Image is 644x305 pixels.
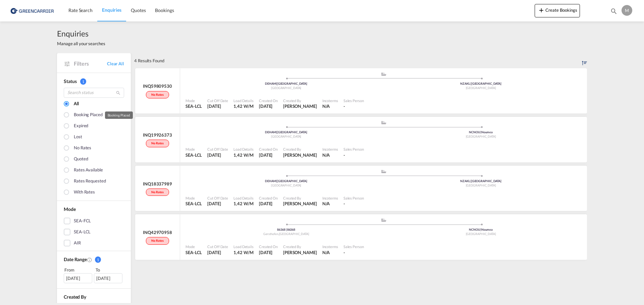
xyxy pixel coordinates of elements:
span: [GEOGRAPHIC_DATA] [271,135,301,138]
span: [DATE] [259,152,272,158]
div: With rates [74,189,95,196]
md-icon: icon-magnify [116,90,121,95]
div: Cut Off Date [207,244,228,249]
div: Incoterms [322,98,338,103]
span: [PERSON_NAME] [283,201,317,206]
div: [DATE] [64,273,92,283]
span: - [343,103,345,109]
div: SEA-LCL [185,249,202,255]
span: [GEOGRAPHIC_DATA] [466,86,496,90]
div: Sales Person [343,244,364,249]
span: [GEOGRAPHIC_DATA] [466,135,496,138]
md-icon: assets/icons/custom/ship-fill.svg [380,170,388,173]
span: | [276,82,277,85]
span: | [276,179,277,183]
div: Mateusz Sobisz [283,201,317,207]
span: [GEOGRAPHIC_DATA] [466,232,496,236]
div: 3 Sep 2025 [259,201,278,207]
div: Incoterms [322,244,338,249]
span: [DATE] [207,201,221,206]
span: [DATE] [259,201,272,206]
div: Cut Off Date [207,98,228,103]
span: Manage all your searches [57,41,105,47]
span: NZAKL [GEOGRAPHIC_DATA] [460,179,501,183]
span: Filters [74,60,107,67]
md-checkbox: SEA-LCL [64,229,124,235]
div: SEA-LCL [74,229,91,235]
div: N/A [322,249,330,255]
div: Created On [259,98,278,103]
div: Created On [259,196,278,201]
div: Created By [283,98,317,103]
div: No rates [146,237,169,245]
div: To [95,266,124,273]
div: Mode [185,196,202,201]
div: icon-magnify [610,7,618,17]
span: [PERSON_NAME] [283,250,317,255]
div: Rates Requested [74,178,106,185]
span: [GEOGRAPHIC_DATA] [271,183,301,187]
span: [DATE] [259,103,272,109]
div: 1,42 W/M [233,201,254,207]
span: - [343,201,345,206]
span: | [276,130,277,134]
div: Mateusz Sobisz [283,249,317,255]
div: Incoterms [322,147,338,152]
span: From To [DATE][DATE] [64,266,124,283]
div: Mode [185,98,202,103]
span: | [480,130,481,134]
div: Cut Off Date [207,196,228,201]
div: Mode [185,147,202,152]
button: icon-plus 400-fgCreate Bookings [535,4,580,17]
span: 86368 [277,228,287,231]
div: Mode [185,244,202,249]
span: Created By [64,294,86,300]
span: | [470,82,471,85]
span: [PERSON_NAME] [283,103,317,109]
div: Lost [74,134,82,141]
span: Enquiries [57,28,105,39]
div: SEA-LCL [185,152,202,158]
div: Sales Person [343,147,364,152]
div: N/A [322,152,330,158]
div: 3 Sep 2025 [207,249,228,255]
div: Mateusz Sobisz [283,103,317,109]
div: SEA-LCL [185,201,202,207]
div: Cut Off Date [207,147,228,152]
div: 4 Results Found [134,53,164,68]
md-icon: assets/icons/custom/ship-fill.svg [380,121,388,124]
md-icon: Created On [87,257,92,262]
div: N/A [322,103,330,109]
div: INQ42970958No rates assets/icons/custom/ship-fill.svgassets/icons/custom/roll-o-plane.svgOrigin G... [134,214,587,263]
span: 86368 [287,228,296,231]
span: Quotes [131,7,146,13]
md-checkbox: SEA-FCL [64,218,124,224]
md-icon: icon-plus 400-fg [537,6,545,14]
div: Load Details [233,147,254,152]
input: Search status [64,88,124,98]
div: Sort by: Created on [582,53,587,68]
div: Mateusz Sobisz [283,152,317,158]
span: [DATE] [259,250,272,255]
div: SEA-FCL [74,218,91,224]
div: INQ19926373 [143,132,172,138]
span: NCNOU Noumea [469,228,493,231]
div: N/A [322,201,330,207]
div: Created On [259,244,278,249]
div: INQ59809530No rates assets/icons/custom/ship-fill.svgassets/icons/custom/roll-o-plane.svgOriginHa... [134,68,587,117]
div: 3 Sep 2025 [207,201,228,207]
div: No rates [146,188,169,196]
img: 1378a7308afe11ef83610d9e779c6b34.png [10,3,55,18]
div: Created By [283,196,317,201]
span: DEHAM [GEOGRAPHIC_DATA] [265,82,307,85]
md-checkbox: AIR [64,240,124,246]
div: All [74,100,79,108]
span: | [480,228,481,231]
span: Enquiries [102,7,121,13]
div: 3 Sep 2025 [207,152,228,158]
div: Rates available [74,167,103,174]
span: - [343,152,345,158]
span: Status [64,78,76,84]
div: No rates [146,91,169,99]
span: [GEOGRAPHIC_DATA] [279,232,309,236]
